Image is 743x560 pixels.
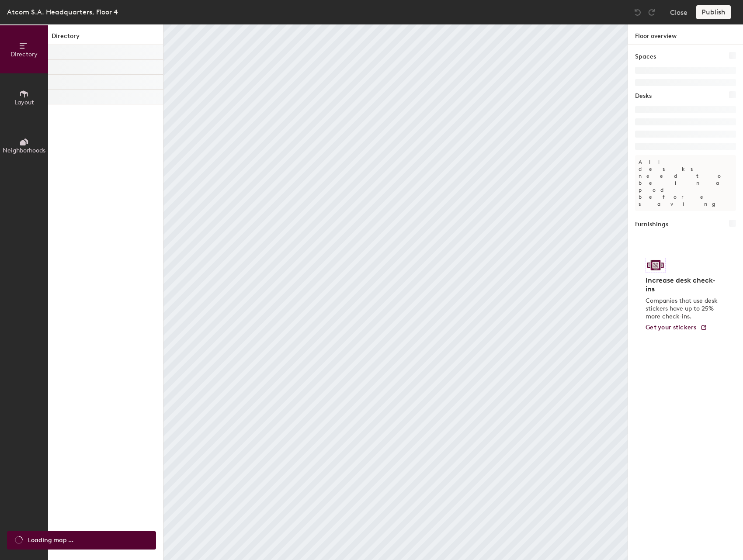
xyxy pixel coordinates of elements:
[646,258,666,273] img: Sticker logo
[633,8,642,17] img: Undo
[628,24,743,45] h1: Floor overview
[646,324,707,332] a: Get your stickers
[7,7,118,17] div: Atcom S.A. Headquarters, Floor 4
[28,536,73,545] span: Loading map ...
[48,31,163,45] h1: Directory
[635,220,668,229] h1: Furnishings
[670,5,687,19] button: Close
[635,52,656,62] h1: Spaces
[646,324,697,331] span: Get your stickers
[3,147,45,154] span: Neighborhoods
[10,51,38,58] span: Directory
[646,297,720,321] p: Companies that use desk stickers have up to 25% more check-ins.
[635,155,736,211] p: All desks need to be in a pod before saving
[646,276,720,294] h4: Increase desk check-ins
[635,91,652,101] h1: Desks
[647,8,656,17] img: Redo
[14,99,34,106] span: Layout
[163,24,628,560] canvas: Map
